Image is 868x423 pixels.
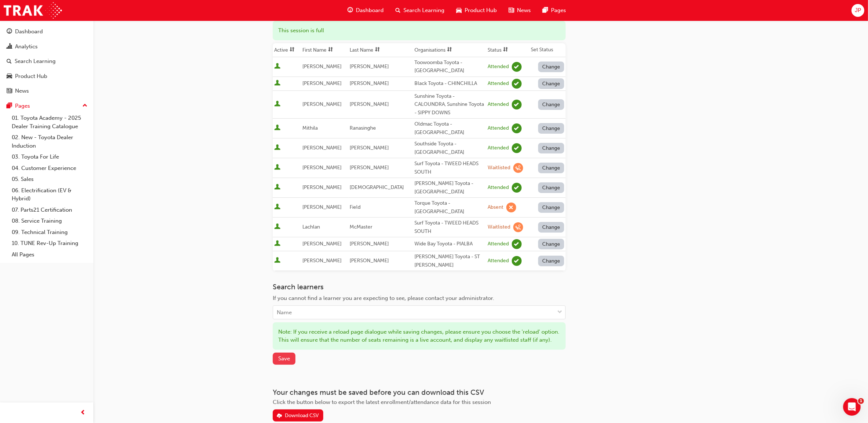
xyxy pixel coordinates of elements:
[347,6,353,15] span: guage-icon
[858,398,864,404] span: 1
[9,227,90,238] a: 09. Technical Training
[513,222,523,232] span: learningRecordVerb_WAITLIST-icon
[350,204,361,210] span: Field
[488,184,509,191] div: Attended
[3,99,90,113] button: Pages
[302,224,320,230] span: Lachlan
[274,204,280,211] span: User is active
[350,164,389,171] span: [PERSON_NAME]
[15,87,29,95] div: News
[277,308,292,317] div: Name
[486,43,530,57] th: Toggle SortBy
[450,3,503,18] a: car-iconProduct Hub
[538,99,565,110] button: Change
[302,184,342,190] span: [PERSON_NAME]
[82,101,87,111] span: up-icon
[517,6,531,15] span: News
[488,125,509,132] div: Attended
[328,47,333,53] span: sorting-icon
[15,42,38,51] div: Analytics
[274,184,280,191] span: User is active
[512,123,522,133] span: learningRecordVerb_ATTEND-icon
[538,182,565,193] button: Change
[488,145,509,152] div: Attended
[538,202,565,213] button: Change
[273,388,566,397] h3: Your changes must be saved before you can download this CSV
[301,43,349,57] th: Toggle SortBy
[356,6,384,15] span: Dashboard
[9,204,90,216] a: 07. Parts21 Certification
[273,322,566,350] div: Note: If you receive a reload page dialogue while saving changes, please ensure you choose the 'r...
[375,47,380,53] span: sorting-icon
[273,43,301,57] th: Toggle SortBy
[503,47,508,53] span: sorting-icon
[414,92,485,117] div: Sunshine Toyota - CALOUNDRA, Sunshine Toyota - SIPPY DOWNS
[9,163,90,174] a: 04. Customer Experience
[277,413,282,419] span: download-icon
[390,3,450,18] a: search-iconSearch Learning
[15,102,30,110] div: Pages
[403,6,444,15] span: Search Learning
[15,27,43,36] div: Dashboard
[414,59,485,75] div: Toowoomba Toyota - [GEOGRAPHIC_DATA]
[465,6,497,15] span: Product Hub
[538,239,565,249] button: Change
[274,101,280,108] span: User is active
[414,199,485,216] div: Torque Toyota - [GEOGRAPHIC_DATA]
[488,101,509,108] div: Attended
[414,160,485,176] div: Surf Toyota - TWEED HEADS SOUTH
[285,412,319,419] div: Download CSV
[538,163,565,173] button: Change
[413,43,486,57] th: Toggle SortBy
[3,70,90,83] a: Product Hub
[414,120,485,137] div: Oldmac Toyota - [GEOGRAPHIC_DATA]
[3,40,90,53] a: Analytics
[302,125,318,131] span: Mithila
[538,123,565,134] button: Change
[9,174,90,185] a: 05. Sales
[512,62,522,72] span: learningRecordVerb_ATTEND-icon
[273,295,494,301] span: If you cannot find a learner you are expecting to see, please contact your administrator.
[529,43,566,57] th: Set Status
[538,78,565,89] button: Change
[278,355,290,362] span: Save
[551,6,566,15] span: Pages
[273,353,295,365] button: Save
[273,409,323,422] button: Download CSV
[290,47,295,53] span: sorting-icon
[350,125,376,131] span: Ranasinghe
[9,185,90,204] a: 06. Electrification (EV & Hybrid)
[3,84,90,98] a: News
[274,223,280,231] span: User is active
[3,23,90,99] button: DashboardAnalyticsSearch LearningProduct HubNews
[9,249,90,260] a: All Pages
[15,72,47,81] div: Product Hub
[81,408,86,418] span: prev-icon
[3,25,90,38] a: Dashboard
[350,184,404,190] span: [DEMOGRAPHIC_DATA]
[9,215,90,227] a: 08. Service Training
[503,3,537,18] a: news-iconNews
[538,143,565,153] button: Change
[302,145,342,151] span: [PERSON_NAME]
[342,3,390,18] a: guage-iconDashboard
[414,240,485,248] div: Wide Bay Toyota - PIALBA
[302,164,342,171] span: [PERSON_NAME]
[302,80,342,86] span: [PERSON_NAME]
[274,80,280,87] span: User is active
[274,257,280,264] span: User is active
[488,204,503,211] div: Absent
[414,179,485,196] div: [PERSON_NAME] Toyota - [GEOGRAPHIC_DATA]
[15,57,56,66] div: Search Learning
[512,79,522,89] span: learningRecordVerb_ATTEND-icon
[512,183,522,193] span: learningRecordVerb_ATTEND-icon
[395,6,401,15] span: search-icon
[512,256,522,266] span: learningRecordVerb_ATTEND-icon
[7,44,12,50] span: chart-icon
[350,241,389,247] span: [PERSON_NAME]
[274,125,280,132] span: User is active
[447,47,452,53] span: sorting-icon
[273,399,491,405] span: Click the button below to export the latest enrollment/attendance data for this session
[9,132,90,151] a: 02. New - Toyota Dealer Induction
